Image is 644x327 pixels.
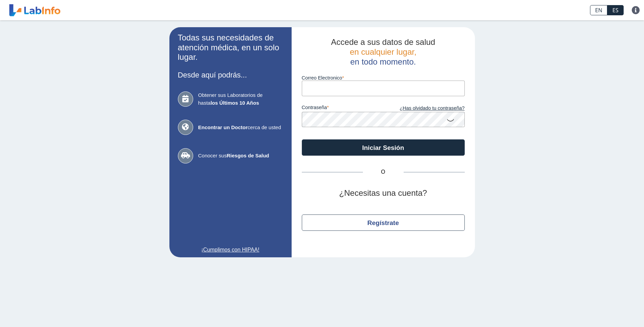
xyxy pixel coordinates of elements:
button: Iniciar Sesión [302,139,465,156]
a: ¡Cumplimos con HIPAA! [178,246,283,254]
span: Conocer sus [198,152,283,160]
a: ES [607,5,624,15]
h2: ¿Necesitas una cuenta? [302,188,465,198]
label: Correo Electronico [302,75,465,81]
a: EN [590,5,607,15]
b: los Últimos 10 Años [210,100,259,106]
span: Accede a sus datos de salud [331,37,435,47]
button: Regístrate [302,214,465,231]
b: Encontrar un Doctor [198,124,248,130]
h3: Desde aquí podrás... [178,71,283,79]
label: contraseña [302,105,383,112]
h2: Todas sus necesidades de atención médica, en un solo lugar. [178,33,283,62]
a: ¿Has olvidado tu contraseña? [383,105,465,112]
b: Riesgos de Salud [227,153,269,158]
span: en todo momento. [350,57,416,66]
span: en cualquier lugar, [350,47,416,56]
span: cerca de usted [198,124,283,132]
span: O [363,168,404,176]
span: Obtener sus Laboratorios de hasta [198,91,283,107]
